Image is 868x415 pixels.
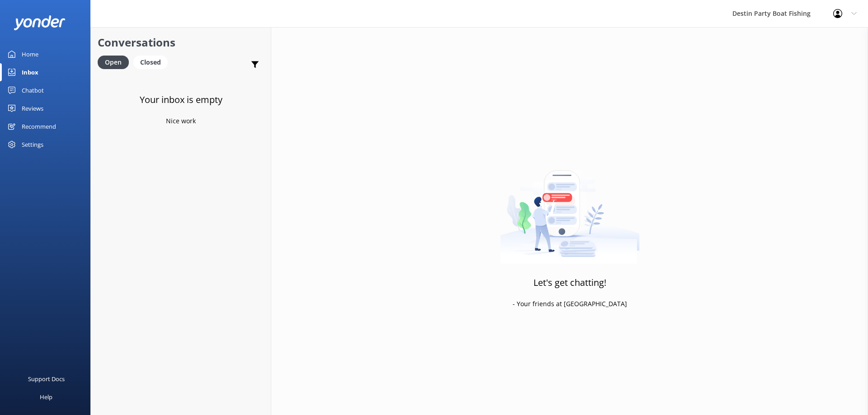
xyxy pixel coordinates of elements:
[133,56,168,69] div: Closed
[500,151,640,264] img: artwork of a man stealing a conversation from at giant smartphone
[22,63,38,81] div: Inbox
[14,15,66,30] img: yonder-white-logo.png
[513,299,627,309] p: - Your friends at [GEOGRAPHIC_DATA]
[98,34,264,51] h2: Conversations
[22,81,44,99] div: Chatbot
[28,370,65,388] div: Support Docs
[98,56,129,69] div: Open
[140,93,222,107] h3: Your inbox is empty
[22,99,43,117] div: Reviews
[40,388,52,406] div: Help
[22,117,56,135] div: Recommend
[133,57,172,67] a: Closed
[166,116,196,126] p: Nice work
[98,57,133,67] a: Open
[533,275,606,290] h3: Let's get chatting!
[22,135,43,154] div: Settings
[22,45,38,63] div: Home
